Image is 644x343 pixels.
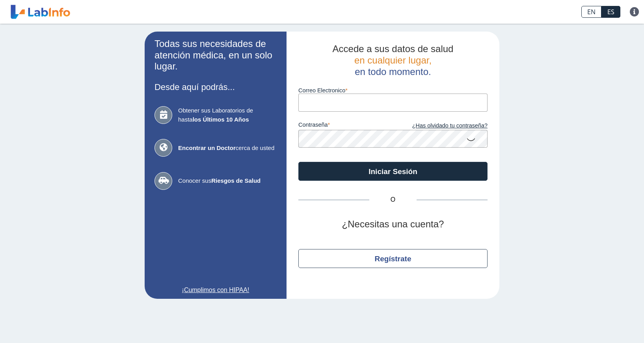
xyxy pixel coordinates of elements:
b: Encontrar un Doctor [178,144,236,151]
h2: ¿Necesitas una cuenta? [298,219,488,230]
label: Correo Electronico [298,87,488,94]
h2: Todas sus necesidades de atención médica, en un solo lugar. [154,38,277,72]
span: en todo momento. [355,66,431,77]
span: Obtener sus Laboratorios de hasta [178,106,277,124]
span: en cualquier lugar, [354,55,432,66]
span: Conocer sus [178,176,277,186]
b: Riesgos de Salud [211,177,261,184]
label: contraseña [298,122,393,130]
a: EN [581,6,601,18]
button: Regístrate [298,249,488,268]
a: ES [601,6,620,18]
button: Iniciar Sesión [298,162,488,181]
a: ¡Cumplimos con HIPAA! [154,285,277,295]
span: O [369,195,417,204]
span: Accede a sus datos de salud [333,43,454,54]
h3: Desde aquí podrás... [154,82,277,92]
span: cerca de usted [178,144,277,153]
b: los Últimos 10 Años [193,116,249,123]
a: ¿Has olvidado tu contraseña? [393,122,488,130]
